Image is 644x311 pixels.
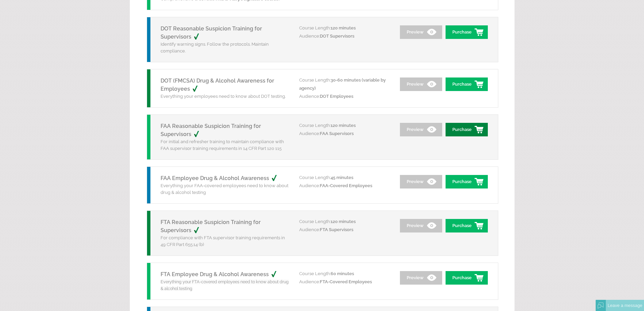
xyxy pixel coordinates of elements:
a: Purchase [446,271,488,285]
a: Preview [400,25,442,39]
p: Course Length: [299,174,390,182]
a: Preview [400,123,442,136]
span: FAA Supervisors [320,131,354,136]
p: Everything your FAA-covered employees need to know about drug & alcohol testing [161,182,289,196]
span: 120 minutes [331,123,356,128]
p: Audience: [299,130,390,138]
span: FTA-Covered Employees [320,279,372,284]
span: 30-60 minutes (variable by agency) [299,77,386,91]
a: Purchase [446,175,488,188]
a: FTA Reasonable Suspicion Training for Supervisors [161,219,261,234]
a: FTA Employee Drug & Alcohol Awareness [161,271,284,277]
p: Audience: [299,32,390,40]
a: Preview [400,219,442,232]
span: 60 minutes [331,271,354,276]
a: DOT (FMCSA) Drug & Alcohol Awareness for Employees [161,77,274,92]
div: Leave a message [606,300,644,311]
span: 120 minutes [331,219,356,224]
p: Audience: [299,278,390,286]
p: Course Length: [299,121,390,130]
span: 120 minutes [331,25,356,30]
p: Course Length: [299,24,390,32]
img: Offline [598,303,604,309]
p: Identify warning signs. Follow the protocols. Maintain compliance. [161,41,289,54]
span: DOT Employees [320,94,353,99]
span: FAA-Covered Employees [320,183,372,188]
a: Preview [400,175,442,188]
p: Everything your employees need to know about DOT testing. [161,93,289,100]
a: FAA Reasonable Suspicion Training for Supervisors [161,123,261,137]
a: FAA Employee Drug & Alcohol Awareness [161,175,284,181]
a: Purchase [446,123,488,136]
p: Course Length: [299,76,390,92]
p: Course Length: [299,270,390,278]
a: Purchase [446,219,488,232]
p: Audience: [299,182,390,190]
span: Everything your FTA-covered employees need to know about drug & alcohol testing [161,279,289,291]
a: Preview [400,77,442,91]
a: Preview [400,271,442,285]
span: FTA Supervisors [320,227,353,232]
a: Purchase [446,25,488,39]
span: For initial and refresher training to maintain compliance with FAA supervisor training requiremen... [161,139,284,151]
a: Purchase [446,77,488,91]
p: Audience: [299,92,390,101]
p: Course Length: [299,218,390,226]
p: Audience: [299,226,390,234]
span: DOT Supervisors [320,34,354,39]
a: DOT Reasonable Suspicion Training for Supervisors [161,25,262,40]
span: 45 minutes [331,175,353,180]
span: For compliance with FTA supervisor training requirements in 49 CFR Part 655.14 (b) [161,235,285,247]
